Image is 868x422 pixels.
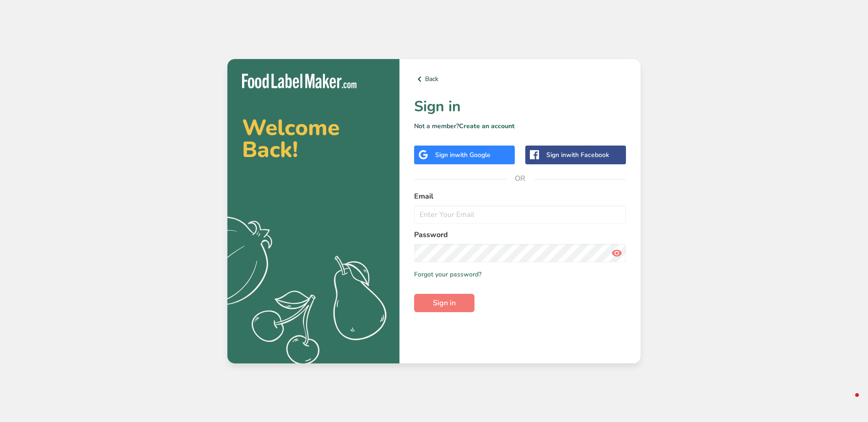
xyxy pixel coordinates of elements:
a: Back [414,74,626,85]
h1: Sign in [414,96,626,118]
button: Sign in [414,294,474,312]
span: OR [507,165,534,192]
div: Sign in [546,150,609,160]
iframe: Intercom live chat [837,391,859,413]
p: Not a member? [414,121,626,131]
span: with Google [455,151,491,159]
span: with Facebook [566,151,609,159]
input: Enter Your Email [414,206,626,224]
h2: Welcome Back! [242,117,385,161]
a: Forgot your password? [414,270,481,279]
label: Email [414,191,626,202]
img: Food Label Maker [242,74,356,89]
span: Sign in [433,298,456,308]
a: Create an account [459,122,515,130]
label: Password [414,229,626,240]
div: Sign in [435,150,491,160]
